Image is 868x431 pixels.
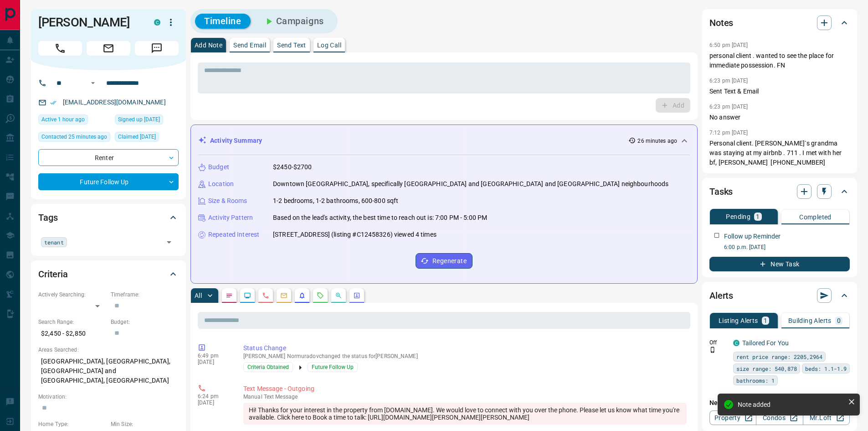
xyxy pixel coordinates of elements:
[208,196,247,206] p: Size & Rooms
[208,179,234,189] p: Location
[41,132,107,141] span: Contacted 25 minutes ago
[736,364,797,373] span: size range: 540,878
[198,132,690,149] div: Activity Summary26 minutes ago
[273,162,312,172] p: $2450-$2700
[243,394,687,400] p: Text Message
[799,214,832,220] p: Completed
[273,179,668,189] p: Downtown [GEOGRAPHIC_DATA], specifically [GEOGRAPHIC_DATA] and [GEOGRAPHIC_DATA] and [GEOGRAPHIC_...
[736,352,822,361] span: rent price range: 2205,2964
[353,292,360,299] svg: Agent Actions
[38,114,110,127] div: Tue Oct 14 2025
[262,292,269,299] svg: Calls
[63,99,166,106] a: [EMAIL_ADDRESS][DOMAIN_NAME]
[233,42,266,48] p: Send Email
[709,16,733,30] h2: Notes
[38,346,179,354] p: Areas Searched:
[38,318,106,326] p: Search Range:
[724,243,850,251] p: 6:00 p.m. [DATE]
[273,230,437,239] p: [STREET_ADDRESS] (listing #C12458326) viewed 4 times
[38,149,179,166] div: Renter
[38,393,179,401] p: Motivation:
[724,232,781,241] p: Follow up Reminder
[726,213,750,220] p: Pending
[335,292,342,299] svg: Opportunities
[111,420,179,428] p: Min Size:
[312,363,354,372] span: Future Follow Up
[788,317,832,324] p: Building Alerts
[280,292,288,299] svg: Emails
[243,403,687,425] div: Hi! Thanks for your interest in the property from [DOMAIN_NAME]. We would love to connect with yo...
[733,340,740,346] div: condos.ca
[254,14,333,29] button: Campaigns
[38,354,179,388] p: [GEOGRAPHIC_DATA], [GEOGRAPHIC_DATA], [GEOGRAPHIC_DATA] and [GEOGRAPHIC_DATA], [GEOGRAPHIC_DATA]
[709,87,850,96] p: Sent Text & Email
[38,132,110,145] div: Tue Oct 14 2025
[243,394,262,400] span: manual
[38,326,106,341] p: $2,450 - $2,850
[195,292,202,299] p: All
[736,376,775,385] span: bathrooms: 1
[273,213,487,223] p: Based on the lead's activity, the best time to reach out is: 7:00 PM - 5:00 PM
[709,285,850,306] div: Alerts
[38,267,68,281] h2: Criteria
[208,230,259,239] p: Repeated Interest
[243,353,687,359] p: [PERSON_NAME] Normuradov changed the status for [PERSON_NAME]
[317,42,341,48] p: Log Call
[277,42,306,48] p: Send Text
[709,130,748,136] p: 7:12 pm [DATE]
[41,115,85,124] span: Active 1 hour ago
[111,318,179,326] p: Budget:
[198,400,230,406] p: [DATE]
[198,393,230,400] p: 6:24 pm
[709,410,756,425] a: Property
[273,196,398,206] p: 1-2 bedrooms, 1-2 bathrooms, 600-800 sqft
[115,114,179,127] div: Fri Jun 06 2025
[637,137,677,145] p: 26 minutes ago
[756,213,760,220] p: 1
[38,207,179,228] div: Tags
[416,253,473,269] button: Regenerate
[38,41,82,56] span: Call
[709,288,733,303] h2: Alerts
[709,12,850,34] div: Notes
[208,162,229,172] p: Budget
[115,132,179,145] div: Fri Jun 06 2025
[709,42,748,48] p: 6:50 pm [DATE]
[87,78,98,88] button: Open
[247,363,289,372] span: Criteria Obtained
[111,291,179,299] p: Timeframe:
[198,353,230,359] p: 6:49 pm
[243,343,687,353] p: Status Change
[709,338,728,347] p: Off
[38,173,179,190] div: Future Follow Up
[709,184,733,199] h2: Tasks
[837,317,841,324] p: 0
[226,292,233,299] svg: Notes
[38,210,57,225] h2: Tags
[764,317,767,324] p: 1
[38,263,179,285] div: Criteria
[198,359,230,365] p: [DATE]
[118,115,160,124] span: Signed up [DATE]
[87,41,130,56] span: Email
[709,78,748,84] p: 6:23 pm [DATE]
[709,181,850,203] div: Tasks
[208,213,253,223] p: Activity Pattern
[135,41,179,56] span: Message
[709,347,716,353] svg: Push Notification Only
[738,401,844,408] div: Note added
[805,364,847,373] span: beds: 1.1-1.9
[154,19,160,26] div: condos.ca
[719,317,758,324] p: Listing Alerts
[298,292,306,299] svg: Listing Alerts
[195,14,251,29] button: Timeline
[709,104,748,110] p: 6:23 pm [DATE]
[163,236,175,249] button: Open
[709,139,850,167] p: Personal client. [PERSON_NAME]`s grandma was staying at my airbnb . 711 . I met with her bf, [PER...
[195,42,222,48] p: Add Note
[38,420,106,428] p: Home Type:
[709,257,850,271] button: New Task
[38,291,106,299] p: Actively Searching:
[50,99,56,106] svg: Email Verified
[709,398,850,408] p: New Alert:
